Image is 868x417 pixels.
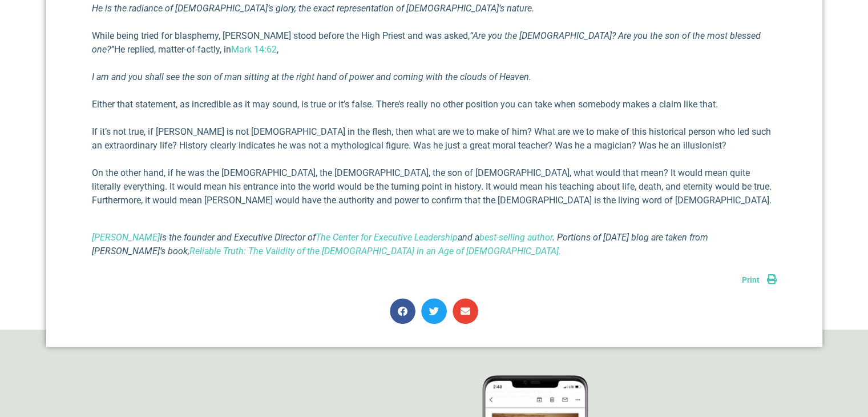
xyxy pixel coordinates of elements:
em: “Are you the [DEMOGRAPHIC_DATA]? Are you the son of the most blessed one?” [92,30,761,55]
p: On the other hand, if he was the [DEMOGRAPHIC_DATA], the [DEMOGRAPHIC_DATA], the son of [DEMOGRAP... [92,166,777,207]
p: While being tried for blasphemy, [PERSON_NAME] stood before the High Priest and was asked, He rep... [92,29,777,57]
em: is the founder and Executive Director of and a . Portions of [DATE] blog are taken from [PERSON_N... [92,232,708,256]
span: Print [742,275,760,284]
a: best-selling author [479,232,552,243]
em: He is the radiance of [DEMOGRAPHIC_DATA]’s glory, the exact representation of [DEMOGRAPHIC_DATA]’... [92,3,534,14]
a: Reliable Truth: The Validity of the [DEMOGRAPHIC_DATA] in an Age of [DEMOGRAPHIC_DATA]. [189,246,561,256]
em: I am and you shall see the son of man sitting at the right hand of power and coming with the clou... [92,71,531,82]
div: Share on twitter [421,298,447,324]
p: Either that statement, as incredible as it may sound, is true or it’s false. There’s really no ot... [92,98,777,111]
a: Mark 14:62 [231,44,277,55]
p: If it’s not true, if [PERSON_NAME] is not [DEMOGRAPHIC_DATA] in the flesh, then what are we to ma... [92,125,777,153]
a: Print [742,275,777,284]
div: Share on facebook [390,298,415,324]
a: [PERSON_NAME] [92,232,160,243]
a: The Center for Executive Leadership [316,232,458,243]
div: Share on email [453,298,478,324]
